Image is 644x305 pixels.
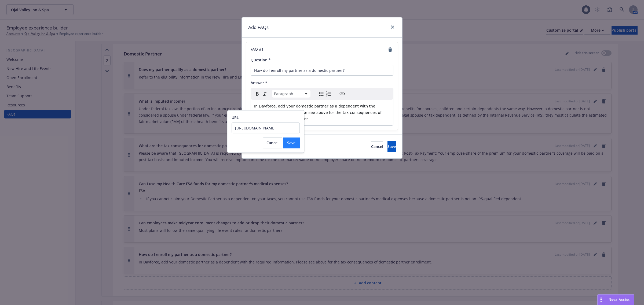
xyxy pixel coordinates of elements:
span: Cancel [371,144,383,149]
button: Cancel [263,137,282,148]
span: URL [232,115,239,120]
input: Add question here [251,65,393,76]
button: Bold [254,90,261,98]
span: Save [287,140,295,145]
button: Cancel [371,141,383,152]
button: Italic [261,90,269,98]
a: close [389,24,396,30]
div: editable markdown [251,100,393,125]
div: toggle group [317,90,332,98]
button: Nova Assist [597,294,634,305]
button: Numbered list [325,90,332,98]
span: FAQ # 1 [251,46,264,53]
button: Create link [338,90,346,98]
button: Save [387,141,396,152]
a: remove [387,46,393,53]
h1: Add FAQs [248,24,269,31]
span: In Dayforce, add your domestic partner as a dependent with the required information. Please see a... [254,104,383,121]
span: Cancel [266,140,279,145]
button: Save [283,137,300,148]
span: Save [387,144,396,149]
span: Answer * [251,80,267,85]
span: Nova Assist [609,297,630,302]
span: Question * [251,57,271,62]
button: Bulleted list [317,90,325,98]
button: Block type [272,90,310,98]
div: Drag to move [598,295,604,305]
